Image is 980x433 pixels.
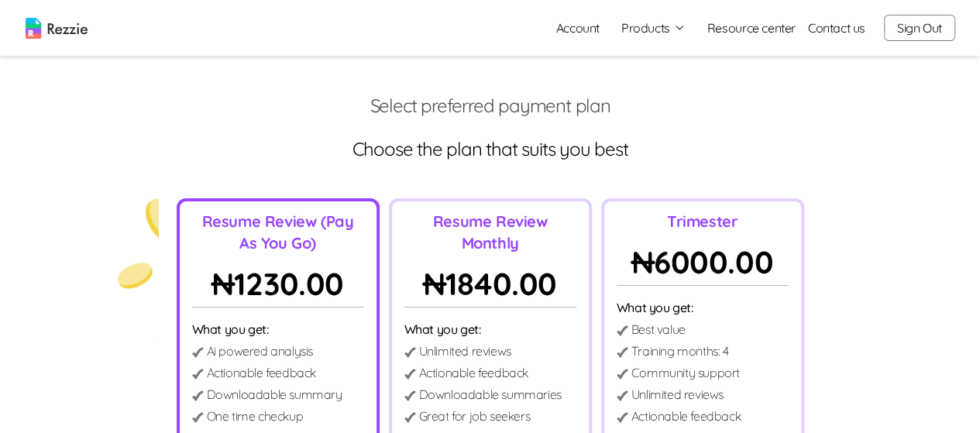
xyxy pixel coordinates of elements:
[419,407,531,425] p: Great for job seekers
[207,385,342,404] p: Downloadable summary
[617,390,628,400] img: detail
[617,211,789,232] p: Trimester
[631,342,729,360] p: Training months : 4
[617,347,628,357] img: detail
[631,385,724,404] p: Unlimited reviews
[404,320,576,338] p: What you get:
[617,412,628,422] img: detail
[192,260,364,308] p: ₦ 1230.00
[617,298,789,317] p: What you get:
[404,260,576,308] p: ₦ 1840.00
[631,407,741,425] p: Actionable feedback
[207,407,304,425] p: One time checkup
[207,342,313,360] p: Ai powered analysis
[404,390,416,400] img: detail
[404,369,416,379] img: detail
[404,347,416,357] img: detail
[808,19,865,37] a: Contact us
[617,325,628,335] img: detail
[192,211,364,254] p: Resume Review (Pay As You Go)
[192,390,204,400] img: detail
[617,369,628,379] img: detail
[192,347,204,357] img: detail
[419,363,528,382] p: Actionable feedback
[12,136,968,161] p: Choose the plan that suits you best
[404,211,576,254] p: Resume Review Monthly
[631,320,686,338] p: Best value
[884,15,955,41] button: Sign Out
[26,18,88,39] img: logo
[192,412,204,422] img: detail
[621,19,686,37] button: Products
[192,369,204,379] img: detail
[192,320,364,338] p: What you get:
[544,12,612,43] a: Account
[207,363,316,382] p: Actionable feedback
[707,19,796,37] a: Resource center
[617,239,789,286] p: ₦ 6000.00
[12,93,968,118] p: Select preferred payment plan
[404,412,416,422] img: detail
[419,385,562,404] p: Downloadable summaries
[419,342,511,360] p: Unlimited reviews
[631,363,740,382] p: Community support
